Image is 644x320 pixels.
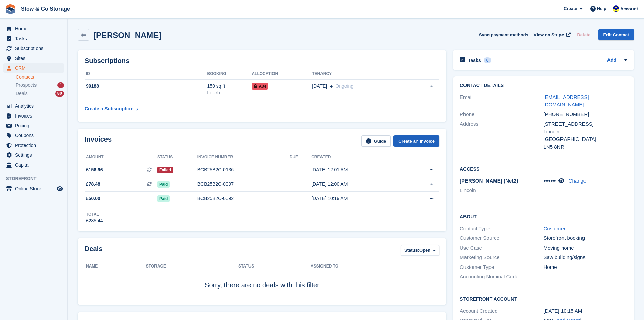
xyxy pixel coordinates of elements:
a: Deals 80 [16,90,64,97]
span: CRM [15,63,55,73]
a: Guide [361,135,391,147]
th: Status [157,152,197,163]
span: Sorry, there are no deals with this filter [205,281,319,289]
span: Settings [15,150,55,160]
div: Account Created [460,307,543,315]
a: menu [3,111,64,121]
a: Add [607,57,616,64]
div: Storefront booking [544,234,627,242]
span: £50.00 [86,195,100,202]
span: Coupons [15,131,55,140]
span: Storefront [6,175,67,182]
div: - [544,273,627,281]
div: [STREET_ADDRESS] [544,120,627,128]
span: Help [597,5,606,12]
span: View on Stripe [534,31,564,38]
div: 99188 [85,83,207,90]
div: [DATE] 12:00 AM [311,180,403,188]
div: Lincoln [544,128,627,136]
span: Tasks [15,34,55,43]
th: Amount [85,152,157,163]
div: Total [86,211,103,217]
a: menu [3,121,64,130]
span: ••••••• [544,178,556,184]
th: Assigned to [311,261,439,272]
div: £285.44 [86,217,103,225]
th: Storage [146,261,238,272]
h2: Tasks [468,57,481,63]
h2: Deals [85,245,102,257]
div: BCB25B2C-0136 [197,166,290,173]
a: menu [3,24,64,34]
th: Name [85,261,146,272]
span: Subscriptions [15,44,55,53]
div: 0 [484,57,492,63]
span: Invoices [15,111,55,121]
span: Paid [157,195,170,202]
th: Booking [207,69,252,80]
div: 150 sq ft [207,83,252,90]
span: A34 [252,83,268,90]
h2: [PERSON_NAME] [93,30,161,40]
a: menu [3,141,64,150]
div: Moving home [544,244,627,252]
h2: Storefront Account [460,295,627,302]
span: Create [564,5,577,12]
a: Create an Invoice [393,135,439,147]
a: menu [3,63,64,73]
div: BCB25B2C-0092 [197,195,290,202]
div: Home [544,263,627,271]
a: menu [3,150,64,160]
a: Prospects 1 [16,82,64,89]
div: Use Case [460,244,543,252]
h2: Contact Details [460,83,627,88]
span: Failed [157,167,173,173]
th: ID [85,69,207,80]
span: Pricing [15,121,55,130]
span: Protection [15,141,55,150]
th: Created [311,152,403,163]
span: Open [419,247,430,254]
div: LN5 8NR [544,143,627,151]
span: Deals [16,90,28,97]
div: Customer Source [460,234,543,242]
div: 1 [57,82,64,88]
h2: Invoices [85,135,112,147]
div: 80 [55,91,64,97]
span: Prospects [16,82,37,88]
img: stora-icon-8386f47178a22dfd0bd8f6a31ec36ba5ce8667c1dd55bd0f319d3a0aa187defe.svg [5,4,16,14]
div: Create a Subscription [85,105,134,112]
span: Home [15,24,55,34]
th: Due [290,152,311,163]
a: menu [3,160,64,170]
a: menu [3,34,64,43]
div: [PHONE_NUMBER] [544,111,627,119]
span: Online Store [15,184,55,193]
th: Status [238,261,311,272]
div: Contact Type [460,225,543,233]
button: Delete [574,29,593,40]
a: Contacts [16,74,64,80]
a: menu [3,54,64,63]
div: [DATE] 12:01 AM [311,166,403,173]
span: [DATE] [312,83,327,90]
img: Rob Good-Stephenson [613,5,619,12]
div: Customer Type [460,263,543,271]
span: Paid [157,181,170,188]
button: Sync payment methods [479,29,528,40]
a: View on Stripe [531,29,572,40]
div: Accounting Nominal Code [460,273,543,281]
span: £156.96 [86,166,103,173]
a: Preview store [56,185,64,193]
span: £78.48 [86,180,100,188]
span: [PERSON_NAME] (Net2) [460,178,518,184]
h2: Access [460,165,627,172]
div: [DATE] 10:19 AM [311,195,403,202]
th: Tenancy [312,69,407,80]
span: Status: [404,247,419,254]
div: Address [460,120,543,151]
span: Account [620,6,638,13]
span: Ongoing [335,83,353,89]
th: Invoice number [197,152,290,163]
span: Sites [15,54,55,63]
